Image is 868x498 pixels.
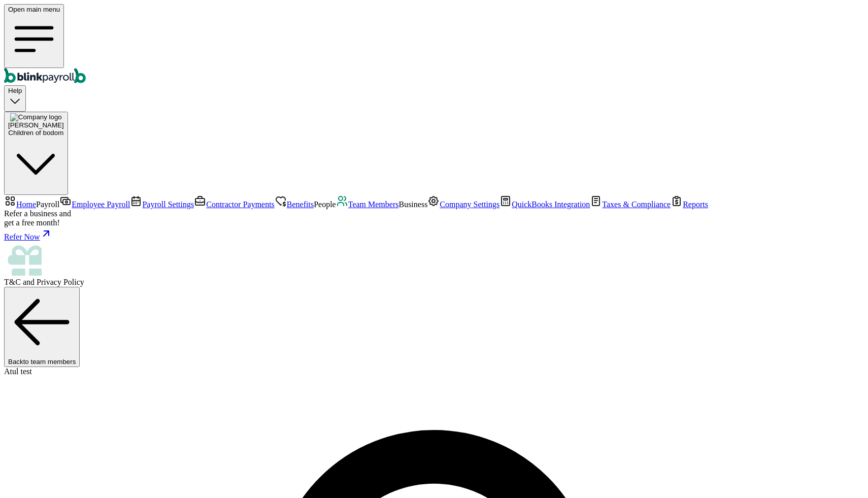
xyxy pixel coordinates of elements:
span: Payroll [36,200,59,209]
a: Company Settings [427,200,499,209]
span: Privacy Policy [37,278,84,286]
a: Employee Payroll [59,200,130,209]
a: Contractor Payments [194,200,275,209]
span: Company Settings [440,200,499,209]
span: Employee Payroll [72,200,130,209]
a: Team Members [336,200,399,209]
span: Open main menu [8,6,60,13]
span: Back [8,358,76,366]
span: Business [398,200,427,209]
span: Team Members [348,200,399,209]
button: Open main menu [4,4,64,68]
a: Reports [671,200,708,209]
span: T&C [4,278,21,286]
a: QuickBooks Integration [499,200,590,209]
button: Backto team members [4,287,80,367]
nav: Sidebar [4,195,864,287]
iframe: Chat Widget [694,388,868,498]
div: Atul test [4,367,864,376]
img: Company logo [10,113,62,121]
button: Help [4,85,26,111]
span: to team members [23,358,76,366]
span: Benefits [287,200,314,209]
span: Reports [683,200,708,209]
span: [PERSON_NAME] [8,121,64,129]
a: Refer Now [4,227,864,242]
a: Benefits [275,200,314,209]
span: Contractor Payments [206,200,275,209]
span: Home [16,200,36,209]
span: People [314,200,336,209]
span: Taxes & Compliance [602,200,671,209]
a: Payroll Settings [130,200,194,209]
a: Taxes & Compliance [590,200,671,209]
span: Payroll Settings [142,200,194,209]
span: and [4,278,84,286]
span: Help [8,87,22,94]
a: Home [4,200,36,209]
nav: Global [4,4,864,85]
button: Company logo[PERSON_NAME]Children of bodom [4,112,68,195]
span: QuickBooks Integration [512,200,590,209]
div: Children of bodom [8,129,64,137]
div: Refer a business and get a free month! [4,209,864,227]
